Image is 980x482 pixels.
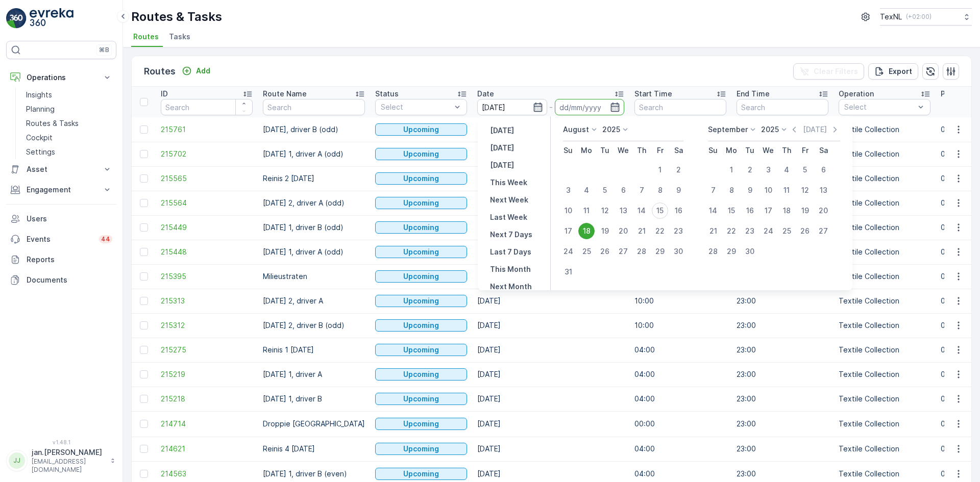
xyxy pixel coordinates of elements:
a: Reports [6,249,116,270]
th: Tuesday [741,141,759,160]
a: 215313 [161,296,253,306]
p: Operation [839,89,874,99]
div: 24 [760,223,776,239]
div: 20 [615,223,631,239]
th: Tuesday [596,141,614,160]
td: Droppie [GEOGRAPHIC_DATA] [258,411,370,437]
td: Textile Collection [834,362,936,387]
p: Operations [27,72,96,83]
div: 29 [723,243,740,260]
div: 27 [615,243,631,260]
p: Engagement [27,185,96,195]
span: 215761 [161,124,253,135]
button: Add [178,65,214,77]
button: Upcoming [375,221,467,234]
input: dd/mm/yyyy [477,99,547,115]
p: 2025 [761,124,779,135]
button: TexNL(+02:00) [880,8,972,26]
p: Users [27,214,112,224]
p: Upcoming [403,198,439,208]
td: Reinis 2 [DATE] [258,166,370,191]
td: Textile Collection [834,142,936,166]
th: Thursday [632,141,651,160]
div: 25 [778,223,795,239]
td: [DATE] [472,191,629,215]
input: Search [161,99,253,115]
div: 14 [705,202,721,219]
a: 215312 [161,320,253,331]
td: 10:00 [629,289,731,313]
th: Sunday [559,141,577,160]
p: Asset [27,164,96,174]
div: Toggle Row Selected [140,395,148,403]
div: 19 [597,223,613,239]
button: Today [486,142,518,154]
p: Routes & Tasks [131,9,222,25]
p: Reports [27,255,112,265]
p: Export [889,66,912,77]
p: - [549,101,553,113]
td: [DATE] [472,437,629,461]
th: Friday [796,141,814,160]
p: 2025 [602,124,620,135]
button: This Week [486,176,531,189]
div: 13 [815,182,831,198]
p: [DATE] [490,143,514,153]
p: Upcoming [403,173,439,184]
td: Milieustraten [258,264,370,289]
span: 215449 [161,222,253,233]
span: 215448 [161,247,253,257]
div: 14 [633,202,650,219]
div: 18 [578,223,595,239]
td: [DATE] [472,215,629,240]
div: 21 [633,223,650,239]
div: 15 [652,202,668,219]
p: Upcoming [403,247,439,257]
span: 215219 [161,369,253,379]
td: [DATE] [472,142,629,166]
p: Last Week [490,212,527,222]
a: 214563 [161,469,253,479]
input: Search [737,99,828,115]
div: 7 [705,182,721,198]
div: 8 [652,182,668,198]
div: 5 [597,182,613,198]
th: Thursday [777,141,796,160]
div: Toggle Row Selected [140,199,148,207]
div: 30 [742,243,758,260]
span: Routes [133,32,159,42]
a: 214621 [161,444,253,454]
div: 6 [815,162,831,178]
div: 12 [797,182,813,198]
div: Toggle Row Selected [140,370,148,378]
td: 23:00 [731,387,834,411]
p: [DATE] [490,160,514,170]
p: Clear Filters [814,66,858,77]
div: 4 [778,162,795,178]
div: 21 [705,223,721,239]
div: Toggle Row Selected [140,297,148,305]
div: 18 [778,202,795,219]
div: Toggle Row Selected [140,174,148,183]
td: [DATE] 2, driver A [258,289,370,313]
div: 30 [670,243,687,260]
p: ⌘B [99,46,109,54]
div: 16 [670,202,687,219]
a: Cockpit [22,131,116,145]
p: [DATE] [803,124,827,135]
td: Textile Collection [834,240,936,264]
button: Next 7 Days [486,229,536,241]
td: [DATE] [472,166,629,191]
td: 23:00 [731,338,834,362]
button: Asset [6,159,116,180]
div: 9 [742,182,758,198]
a: Documents [6,270,116,290]
div: 28 [633,243,650,260]
span: 215218 [161,394,253,404]
a: Users [6,209,116,229]
div: 3 [760,162,776,178]
p: Upcoming [403,222,439,233]
a: 215565 [161,173,253,184]
td: [DATE] 1, driver A (odd) [258,142,370,166]
p: Upcoming [403,271,439,282]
